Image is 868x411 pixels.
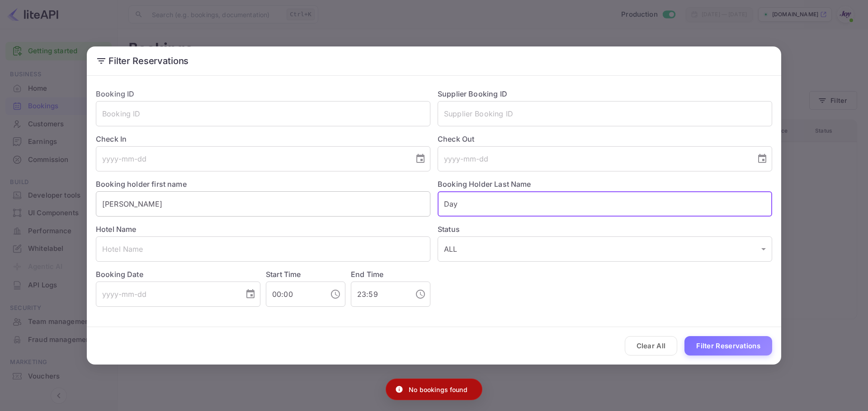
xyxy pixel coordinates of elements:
[96,225,137,234] label: Hotel Name
[266,270,301,279] label: Start Time
[96,180,187,189] label: Booking holder first name
[625,336,678,356] button: Clear All
[438,89,507,98] label: Supplier Booking ID
[438,146,750,171] input: yyyy-mm-dd
[96,236,430,262] input: Hotel Name
[326,285,344,303] button: Choose time, selected time is 12:00 AM
[96,146,408,171] input: yyyy-mm-dd
[684,336,772,356] button: Filter Reservations
[96,134,430,144] label: Check In
[753,150,771,168] button: Choose date
[411,285,429,303] button: Choose time, selected time is 11:59 PM
[409,385,467,394] p: No bookings found
[438,224,772,235] label: Status
[438,134,772,144] label: Check Out
[438,180,531,189] label: Booking Holder Last Name
[96,101,430,126] input: Booking ID
[438,101,772,126] input: Supplier Booking ID
[351,270,383,279] label: End Time
[96,191,430,217] input: Holder First Name
[438,236,772,262] div: ALL
[411,150,429,168] button: Choose date
[438,191,772,217] input: Holder Last Name
[87,46,781,75] h2: Filter Reservations
[266,282,323,307] input: hh:mm
[241,285,259,303] button: Choose date
[351,282,408,307] input: hh:mm
[96,269,260,280] label: Booking Date
[96,89,135,98] label: Booking ID
[96,282,238,307] input: yyyy-mm-dd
